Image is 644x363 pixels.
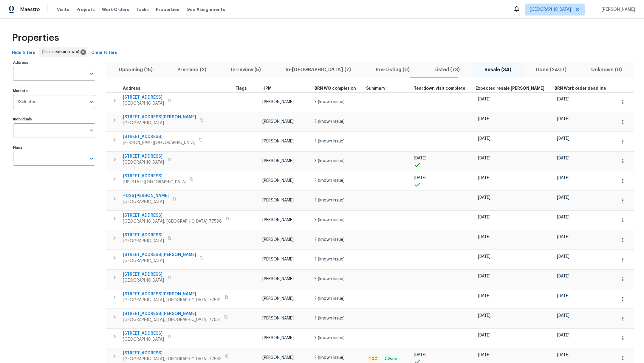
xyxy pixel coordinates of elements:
[87,98,96,106] button: Open
[557,255,569,259] span: [DATE]
[425,66,468,74] span: Listed (73)
[262,277,294,281] span: [PERSON_NAME]
[39,47,87,57] div: [GEOGRAPHIC_DATA]
[262,139,294,143] span: [PERSON_NAME]
[123,199,169,205] span: [GEOGRAPHIC_DATA]
[236,86,247,91] span: Flags
[262,159,294,163] span: [PERSON_NAME]
[91,49,117,57] span: Clear Filters
[557,215,569,219] span: [DATE]
[123,193,169,199] span: 4026 [PERSON_NAME]
[123,356,222,362] span: [GEOGRAPHIC_DATA], [GEOGRAPHIC_DATA] 77583
[123,94,164,100] span: [STREET_ADDRESS]
[527,66,575,74] span: Done (2407)
[557,156,569,160] span: [DATE]
[17,100,37,105] span: 1 Selected
[123,258,196,264] span: [GEOGRAPHIC_DATA]
[42,49,82,55] span: [GEOGRAPHIC_DATA]
[414,156,426,160] span: [DATE]
[530,7,571,13] span: [GEOGRAPHIC_DATA]
[123,120,196,126] span: [GEOGRAPHIC_DATA]
[123,134,195,140] span: [STREET_ADDRESS]
[315,316,345,320] span: ? (known issue)
[557,235,569,239] span: [DATE]
[478,196,490,200] span: [DATE]
[478,136,490,141] span: [DATE]
[557,314,569,318] span: [DATE]
[123,277,164,283] span: [GEOGRAPHIC_DATA]
[123,350,222,356] span: [STREET_ADDRESS]
[478,314,490,318] span: [DATE]
[57,7,69,13] span: Visits
[557,333,569,337] span: [DATE]
[13,89,95,93] label: Markets
[123,238,164,244] span: [GEOGRAPHIC_DATA]
[262,356,294,360] span: [PERSON_NAME]
[123,159,164,165] span: [GEOGRAPHIC_DATA]
[557,274,569,278] span: [DATE]
[123,173,186,179] span: [STREET_ADDRESS]
[478,235,490,239] span: [DATE]
[262,86,272,91] span: HPM
[12,35,59,41] span: Properties
[315,120,345,124] span: ? (known issue)
[557,196,569,200] span: [DATE]
[123,331,164,336] span: [STREET_ADDRESS]
[557,136,569,141] span: [DATE]
[123,100,164,106] span: [GEOGRAPHIC_DATA]
[262,297,294,301] span: [PERSON_NAME]
[123,86,140,91] span: Address
[262,198,294,202] span: [PERSON_NAME]
[315,179,345,183] span: ? (known issue)
[123,212,222,218] span: [STREET_ADDRESS]
[123,311,221,317] span: [STREET_ADDRESS][PERSON_NAME]
[555,86,606,91] span: BRN Work order deadline
[123,218,222,224] span: [GEOGRAPHIC_DATA], [GEOGRAPHIC_DATA] 77598
[366,86,386,91] span: Summary
[156,7,179,13] span: Properties
[110,66,161,74] span: Upcoming (15)
[478,274,490,278] span: [DATE]
[123,291,221,297] span: [STREET_ADDRESS][PERSON_NAME]
[277,66,360,74] span: In-[GEOGRAPHIC_DATA] (7)
[262,120,294,124] span: [PERSON_NAME]
[478,294,490,298] span: [DATE]
[315,356,345,360] span: ? (known issue)
[123,140,195,146] span: [PERSON_NAME][GEOGRAPHIC_DATA]
[262,100,294,104] span: [PERSON_NAME]
[87,154,96,163] button: Open
[123,297,221,303] span: [GEOGRAPHIC_DATA], [GEOGRAPHIC_DATA] 77581
[382,356,399,361] span: 2 Done
[557,176,569,180] span: [DATE]
[315,336,345,340] span: ? (known issue)
[478,255,490,259] span: [DATE]
[123,114,196,120] span: [STREET_ADDRESS][PERSON_NAME]
[262,257,294,261] span: [PERSON_NAME]
[367,66,418,74] span: Pre-Listing (0)
[476,86,544,91] span: Expected resale [PERSON_NAME]
[222,66,270,74] span: In-review (5)
[315,86,356,91] span: BRN WO completion
[414,353,426,357] span: [DATE]
[478,215,490,219] span: [DATE]
[123,252,196,258] span: [STREET_ADDRESS][PERSON_NAME]
[315,277,345,281] span: ? (known issue)
[599,7,635,13] span: [PERSON_NAME]
[315,238,345,242] span: ? (known issue)
[262,238,294,242] span: [PERSON_NAME]
[557,353,569,357] span: [DATE]
[557,117,569,121] span: [DATE]
[87,69,96,78] button: Open
[168,66,215,74] span: Pre-reno (2)
[262,218,294,222] span: [PERSON_NAME]
[76,7,95,13] span: Projects
[13,117,95,121] label: Individuals
[123,179,186,185] span: [US_STATE][GEOGRAPHIC_DATA]
[315,297,345,301] span: ? (known issue)
[315,198,345,202] span: ? (known issue)
[186,7,225,13] span: Geo Assignments
[315,218,345,222] span: ? (known issue)
[123,336,164,342] span: [GEOGRAPHIC_DATA]
[478,333,490,337] span: [DATE]
[13,61,95,64] label: Address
